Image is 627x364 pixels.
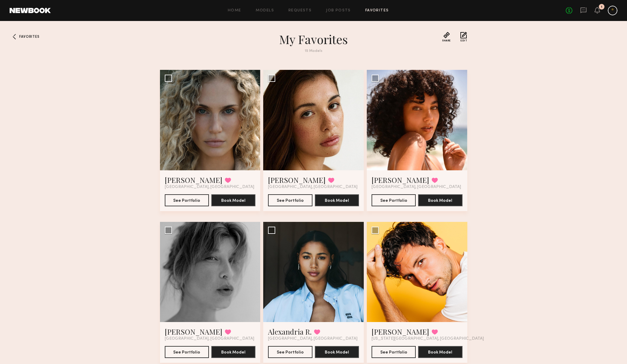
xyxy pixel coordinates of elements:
button: See Portfolio [372,346,416,358]
a: [PERSON_NAME] [372,175,429,185]
a: [PERSON_NAME] [372,327,429,336]
span: [GEOGRAPHIC_DATA], [GEOGRAPHIC_DATA] [165,336,254,341]
div: 15 Models [206,49,422,53]
a: Models [256,9,274,13]
a: Home [228,9,241,13]
a: Favorites [365,9,389,13]
span: Share [442,40,451,42]
a: [PERSON_NAME] [165,175,222,185]
a: Alexandria R. [268,327,312,336]
button: Share [442,32,451,42]
a: [PERSON_NAME] [165,327,222,336]
span: [GEOGRAPHIC_DATA], [GEOGRAPHIC_DATA] [268,336,357,341]
a: Book Model [418,198,462,203]
button: Book Model [315,346,359,358]
button: See Portfolio [165,194,209,206]
button: See Portfolio [372,194,416,206]
span: [GEOGRAPHIC_DATA], [GEOGRAPHIC_DATA] [268,185,357,189]
h1: My Favorites [206,32,422,47]
a: Job Posts [326,9,351,13]
button: See Portfolio [268,194,312,206]
a: Book Model [315,349,359,354]
button: See Portfolio [165,346,209,358]
span: Favorites [19,35,39,39]
a: Book Model [211,198,255,203]
a: Book Model [315,198,359,203]
span: [GEOGRAPHIC_DATA], [GEOGRAPHIC_DATA] [165,185,254,189]
span: [US_STATE][GEOGRAPHIC_DATA], [GEOGRAPHIC_DATA] [372,336,484,341]
div: 1 [601,5,602,9]
a: Requests [288,9,312,13]
a: Book Model [211,349,255,354]
button: Book Model [211,194,255,206]
a: [PERSON_NAME] [268,175,326,185]
button: Book Model [211,346,255,358]
button: Book Model [418,346,462,358]
button: Book Model [418,194,462,206]
a: Favorites [10,32,19,41]
span: [GEOGRAPHIC_DATA], [GEOGRAPHIC_DATA] [372,185,461,189]
button: Book Model [315,194,359,206]
a: Book Model [418,349,462,354]
button: Edit [460,32,467,42]
span: Edit [460,40,467,42]
button: See Portfolio [268,346,312,358]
